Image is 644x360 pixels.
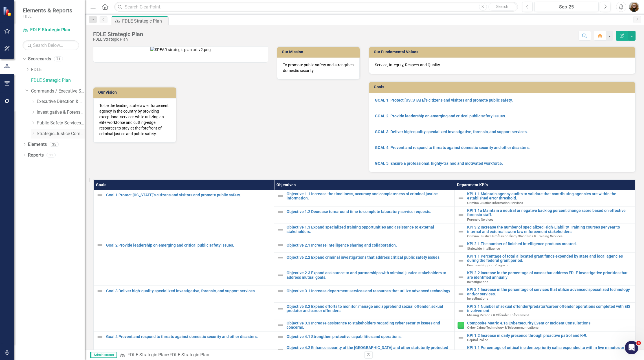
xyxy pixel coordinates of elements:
td: Double-Click to Edit Right Click for Context Menu [274,269,455,286]
span: Statewide Intelligence [467,247,500,251]
td: Double-Click to Edit Right Click for Context Menu [94,240,274,286]
span: 8 [636,341,641,345]
h3: Our Mission [282,50,357,54]
span: Investigations [467,280,488,284]
span: Elements & Reports [23,7,72,14]
a: Objective 4.2 Enhance security of the [GEOGRAPHIC_DATA] and other statutorily protected jurisdict... [287,346,452,354]
td: Double-Click to Edit Right Click for Context Menu [274,319,455,332]
img: Not Defined [458,308,464,314]
button: Search [488,3,516,11]
td: Double-Click to Edit Right Click for Context Menu [455,253,635,269]
a: FDLE [31,67,85,73]
a: KPI 3.2 Increase the number of specialized High-Liability Training courses per year to internal a... [467,225,632,234]
td: Double-Click to Edit Right Click for Context Menu [274,207,455,223]
td: Double-Click to Edit Right Click for Context Menu [455,240,635,253]
a: Executive Direction & Business Support [37,98,85,105]
div: FDLE Strategic Plan [122,17,166,25]
img: Not Defined [277,322,284,329]
span: Cyber Crime Technology & Telecommunications [467,326,539,330]
td: Double-Click to Edit Right Click for Context Menu [455,223,635,240]
button: Sep-25 [534,2,599,12]
img: Not Defined [458,274,464,281]
a: Goal 4 Prevent and respond to threats against domestic security and other disasters. [106,335,271,339]
a: KPI 1.1a Maintain a neutral or negative backlog percent change score based on effective forensic ... [467,208,632,217]
small: FDLE [23,14,72,18]
p: To be the leading state law enforcement agency in the country by providing exceptional services w... [99,103,170,137]
span: Missing Persons & Offender Enforcement [467,313,529,317]
img: Not Defined [96,192,103,199]
div: 71 [54,57,63,62]
input: Search ClearPoint... [114,2,518,12]
img: Proceeding as Planned [458,322,464,329]
a: Objective 1.2 Decrease turnaround time to complete laboratory service requests. [287,210,452,214]
img: Not Defined [458,291,464,298]
div: FDLE Strategic Plan [170,352,209,357]
span: Administrator [90,352,117,358]
a: Commands / Executive Support Branch [31,88,85,95]
a: FDLE Strategic Plan [23,27,79,33]
a: Objective 1.1 Increase the timeliness, accuracy and completeness of criminal justice information. [287,192,452,201]
img: Not Defined [277,193,284,199]
img: Not Defined [96,287,103,294]
a: Elements [28,141,47,148]
img: Not Defined [277,305,284,312]
td: Double-Click to Edit Right Click for Context Menu [274,253,455,269]
img: Not Defined [458,228,464,235]
img: Not Defined [277,226,284,233]
a: Composite Metric 4.1a Cybersecurity Event or Incident Consultations [467,321,632,325]
img: Not Defined [458,212,464,218]
a: GOAL 4. Prevent and respond to threats against domestic security and other disasters. [375,145,530,150]
td: Double-Click to Edit Right Click for Context Menu [455,269,635,286]
a: KPI 2.1 The number of finished intelligence products created. [467,242,632,246]
img: Jennifer Siddoway [629,2,639,12]
a: Goal 1 Protect [US_STATE]'s citizens and visitors and promote public safety. [106,193,271,197]
td: Double-Click to Edit Right Click for Context Menu [274,302,455,319]
h3: Goals [374,85,633,89]
a: KPI 1.1 Percentage of critical incidents/priority calls responded to within five minutes or less. [467,346,632,354]
div: 11 [47,153,56,157]
a: Objective 3.2 Expand efforts to monitor, manage and apprehend sexual offender, sexual predator an... [287,304,452,313]
td: Double-Click to Edit Right Click for Context Menu [455,190,635,207]
img: ClearPoint Strategy [3,6,13,16]
a: Reports [28,152,44,159]
a: GOAL 3. Deliver high-quality specialized investigative, forensic, and support services. [375,129,528,134]
td: Double-Click to Edit Right Click for Context Menu [274,190,455,207]
a: Public Safety Services Command [37,120,85,126]
td: Double-Click to Edit Right Click for Context Menu [274,332,455,344]
img: Not Defined [277,347,284,354]
span: Criminal Justice Information Services [467,201,523,205]
span: Business Support Program [467,263,507,267]
img: Not Defined [96,242,103,249]
a: Objective 4.1 Strengthen protective capabilities and operations. [287,335,452,339]
a: Goal 2 Provide leadership on emerging and critical public safety issues. [106,243,271,247]
h3: Our Fundamental Values [374,50,633,54]
img: Not Defined [277,272,284,279]
div: FDLE Strategic Plan [93,31,143,37]
a: KPI 1.2 Increase in daily presence through proactive patrol and K-9. [467,333,632,338]
a: KPI 3.1 Number of sexual offender/predator/career offender operations completed with EIS involvem... [467,304,632,313]
td: Double-Click to Edit Right Click for Context Menu [455,207,635,223]
img: Not Defined [458,334,464,341]
div: FDLE Strategic Plan [93,37,143,41]
a: Scorecards [28,56,51,62]
td: Double-Click to Edit Right Click for Context Menu [455,319,635,332]
img: Not Defined [277,208,284,215]
a: GOAL 5. Ensure a professional, highly-trained and motivated workforce. [375,161,503,166]
img: SPEAR strategic plan art v2.png [150,47,211,52]
img: Not Defined [277,242,284,249]
a: Objective 1.3 Expand specialized training opportunities and assistance to external stakeholders. [287,225,452,234]
td: Double-Click to Edit Right Click for Context Menu [455,302,635,319]
a: Objective 3.3 Increase assistance to stakeholders regarding cyber security issues and concerns. [287,321,452,330]
h3: Our Vision [98,90,173,95]
span: Investigations [467,297,488,300]
a: Objective 3.1 Increase department services and resources that utilize advanced technology. [287,289,452,293]
span: Criminal Justice Professionalism, Standards & Training Services [467,234,562,238]
strong: GOAL 2. Provide leadership on emerging and critical public safety issues. [375,114,506,118]
img: Not Defined [458,349,464,355]
a: KPI 1.1 Percentage of total allocated grant funds expended by state and local agencies during the... [467,254,632,263]
span: Search [496,4,508,9]
a: KPI 2.2 Increase in the percentage of cases that address FDLE investigative priorities that are i... [467,271,632,280]
p: To promote public safety and strengthen domestic security. [283,62,354,73]
a: FDLE Strategic Plan [31,77,85,84]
